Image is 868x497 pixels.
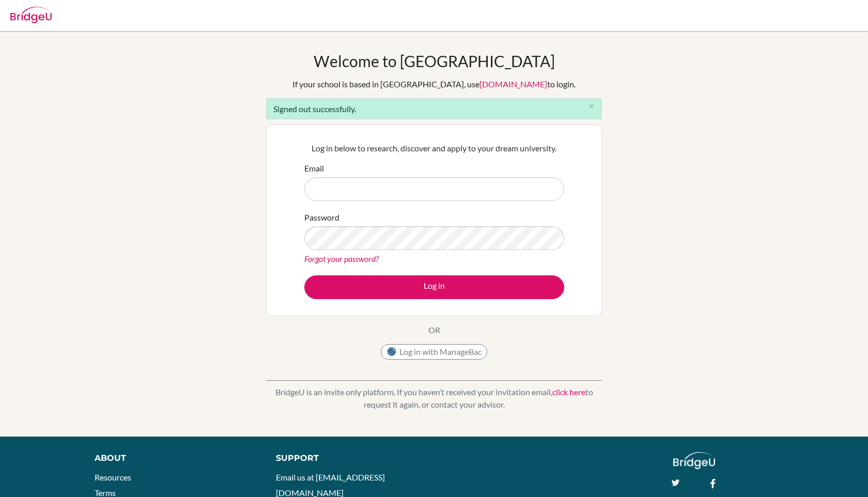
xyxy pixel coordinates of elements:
div: If your school is based in [GEOGRAPHIC_DATA], use to login. [292,78,576,90]
img: Bridge-U [10,7,52,23]
a: [DOMAIN_NAME] [479,79,547,89]
p: BridgeU is an invite only platform. If you haven’t received your invitation email, to request it ... [266,386,602,411]
a: Forgot your password? [304,254,379,263]
label: Password [304,211,339,224]
p: Log in below to research, discover and apply to your dream university. [304,142,564,154]
p: OR [428,324,440,336]
button: Log in [304,275,564,299]
button: Close [581,99,601,114]
button: Log in with ManageBac [381,344,487,360]
img: logo_white@2x-f4f0deed5e89b7ecb1c2cc34c3e3d731f90f0f143d5ea2071677605dd97b5244.png [673,452,715,469]
div: Signed out successfully. [266,98,602,119]
a: click here [552,387,585,397]
div: About [95,452,253,464]
label: Email [304,162,324,175]
div: Support [276,452,423,464]
a: Resources [95,472,131,482]
h1: Welcome to [GEOGRAPHIC_DATA] [314,52,555,70]
i: close [587,102,595,110]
